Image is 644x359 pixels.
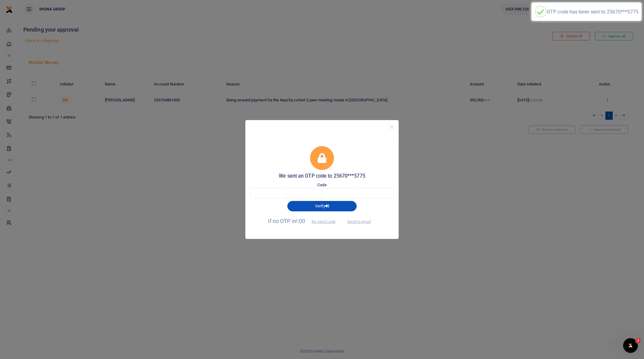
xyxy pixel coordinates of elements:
button: Close [387,123,396,131]
h5: We sent an OTP code to 25670***5775 [250,173,394,179]
button: Verify [287,201,357,211]
label: Code [317,182,326,188]
span: 1 [636,338,641,343]
span: !:00 [296,218,305,224]
span: If no OTP in [268,218,341,224]
div: OTP code has been sent to 25670***5775 [547,9,638,15]
iframe: Intercom live chat [623,338,638,353]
